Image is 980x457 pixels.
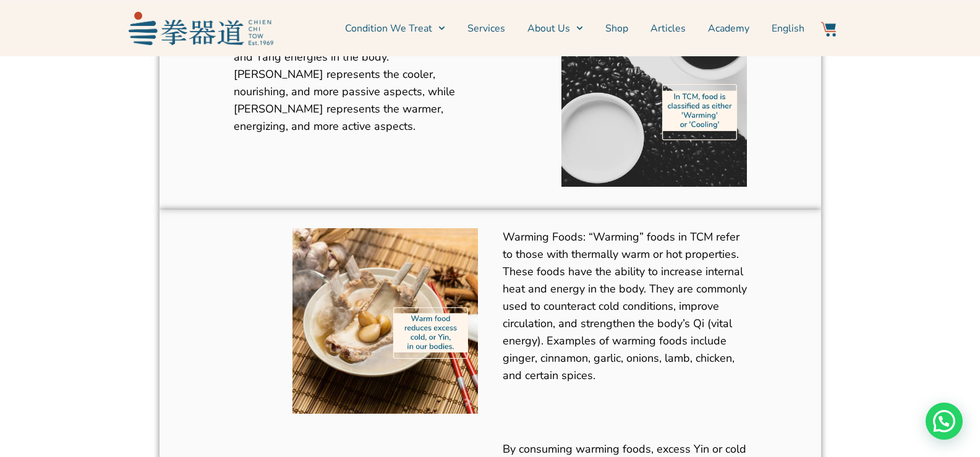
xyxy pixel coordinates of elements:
[772,21,804,36] span: English
[605,13,628,44] a: Shop
[503,229,747,383] span: Warming Foods: “Warming” foods in TCM refer to those with thermally warm or hot properties. These...
[467,13,505,44] a: Services
[708,13,749,44] a: Academy
[821,22,836,36] img: Website Icon-03
[527,13,583,44] a: About Us
[772,13,804,44] a: English
[345,13,445,44] a: Condition We Treat
[650,13,686,44] a: Articles
[279,13,805,44] nav: Menu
